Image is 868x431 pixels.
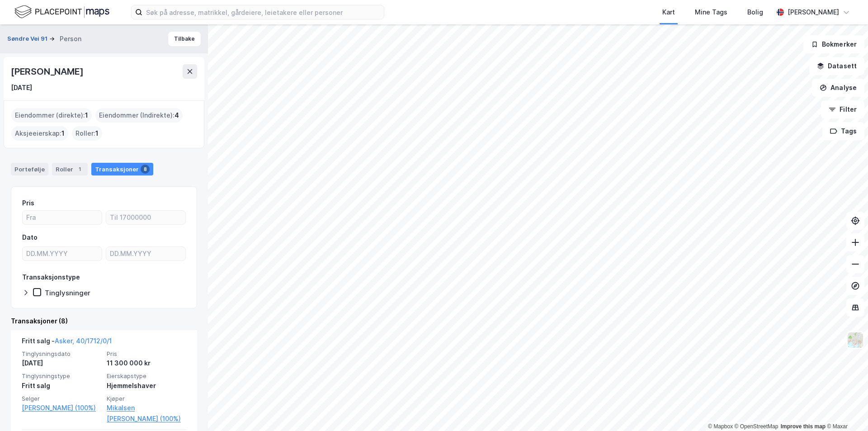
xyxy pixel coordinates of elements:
[735,423,778,430] a: OpenStreetMap
[822,122,864,140] button: Tags
[106,247,185,260] input: DD.MM.YYYY
[22,198,34,208] div: Pris
[7,34,49,43] button: Søndre Vei 91
[781,423,826,430] a: Improve this map
[11,163,48,175] div: Portefølje
[107,395,186,403] span: Kjøper
[141,165,150,174] div: 8
[22,380,101,391] div: Fritt salg
[747,7,763,18] div: Bolig
[168,32,201,46] button: Tilbake
[22,350,101,358] span: Tinglysningsdato
[95,108,183,123] div: Eiendommer (Indirekte) :
[107,403,186,424] a: Mikalsen [PERSON_NAME] (100%)
[95,128,99,139] span: 1
[22,403,101,413] a: [PERSON_NAME] (100%)
[662,7,675,18] div: Kart
[107,372,186,380] span: Eierskapstype
[75,165,84,174] div: 1
[85,110,88,121] span: 1
[72,126,102,141] div: Roller :
[22,232,38,243] div: Dato
[823,388,868,431] iframe: Chat Widget
[61,128,65,139] span: 1
[91,163,153,175] div: Transaksjoner
[788,7,839,18] div: [PERSON_NAME]
[22,272,80,283] div: Transaksjonstype
[107,380,186,391] div: Hjemmelshaver
[142,5,384,19] input: Søk på adresse, matrikkel, gårdeiere, leietakere eller personer
[708,423,733,430] a: Mapbox
[11,316,197,327] div: Transaksjoner (8)
[11,126,68,141] div: Aksjeeierskap :
[11,108,92,123] div: Eiendommer (direkte) :
[803,35,864,53] button: Bokmerker
[106,211,185,224] input: Til 17000000
[847,332,864,349] img: Z
[809,57,864,75] button: Datasett
[55,337,112,345] a: Asker, 40/1712/0/1
[14,4,109,20] img: logo.f888ab2527a4732fd821a326f86c7f29.svg
[11,82,32,93] div: [DATE]
[107,358,186,369] div: 11 300 000 kr
[60,33,81,44] div: Person
[23,247,102,260] input: DD.MM.YYYY
[22,395,101,403] span: Selger
[695,7,727,18] div: Mine Tags
[22,358,101,369] div: [DATE]
[45,289,90,297] div: Tinglysninger
[812,79,864,97] button: Analyse
[52,163,88,175] div: Roller
[107,350,186,358] span: Pris
[11,64,85,79] div: [PERSON_NAME]
[22,336,112,350] div: Fritt salg -
[175,110,179,121] span: 4
[23,211,102,224] input: Fra
[821,100,864,118] button: Filter
[22,372,101,380] span: Tinglysningstype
